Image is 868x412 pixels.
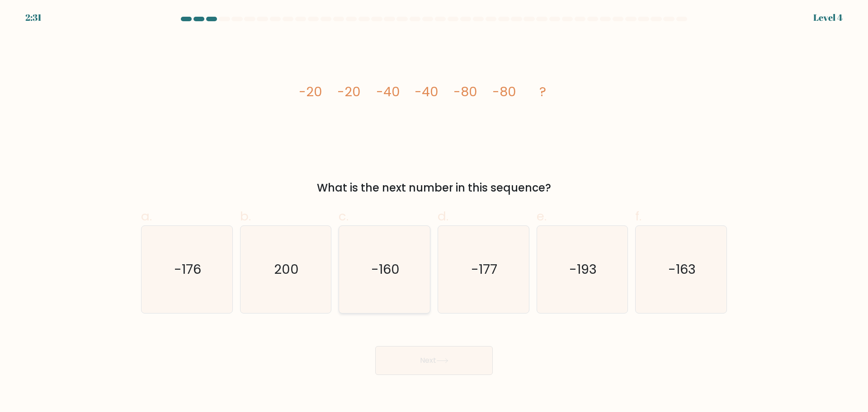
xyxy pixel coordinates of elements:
[539,83,546,101] tspan: ?
[240,207,251,225] span: b.
[492,83,516,101] tspan: -80
[471,260,497,278] text: -177
[537,207,547,225] span: e.
[569,260,597,278] text: -193
[453,83,477,101] tspan: -80
[813,11,843,24] div: Level 4
[141,207,152,225] span: a.
[25,11,42,24] div: 2:31
[415,83,438,101] tspan: -40
[339,207,349,225] span: c.
[274,260,299,278] text: 200
[635,207,642,225] span: f.
[299,83,322,101] tspan: -20
[375,346,493,375] button: Next
[371,260,400,278] text: -160
[668,260,696,278] text: -163
[438,207,448,225] span: d.
[337,83,360,101] tspan: -20
[174,260,201,278] text: -176
[146,180,722,196] div: What is the next number in this sequence?
[376,83,400,101] tspan: -40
